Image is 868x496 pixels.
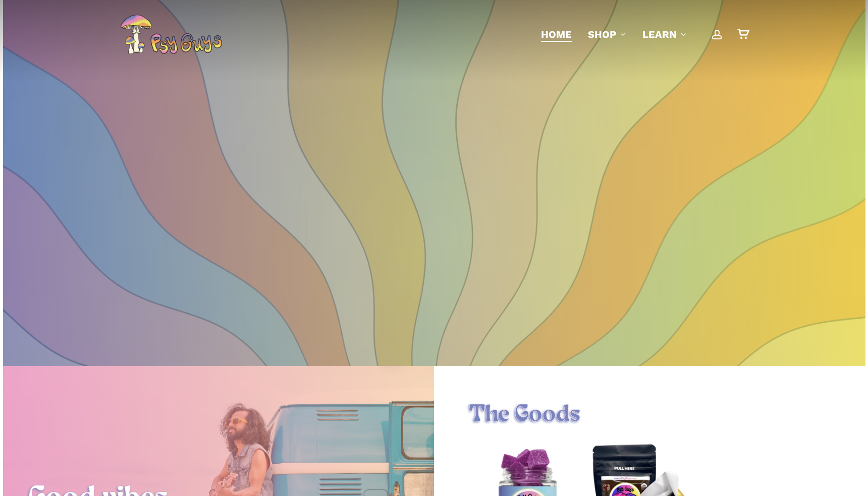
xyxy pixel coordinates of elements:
[469,401,831,429] h1: The Goods
[541,27,572,41] a: Home
[588,27,626,41] a: Shop
[642,27,687,41] a: Learn
[541,28,572,40] span: Home
[588,28,616,40] span: Shop
[120,14,222,55] img: PsyGuys
[642,28,677,40] span: Learn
